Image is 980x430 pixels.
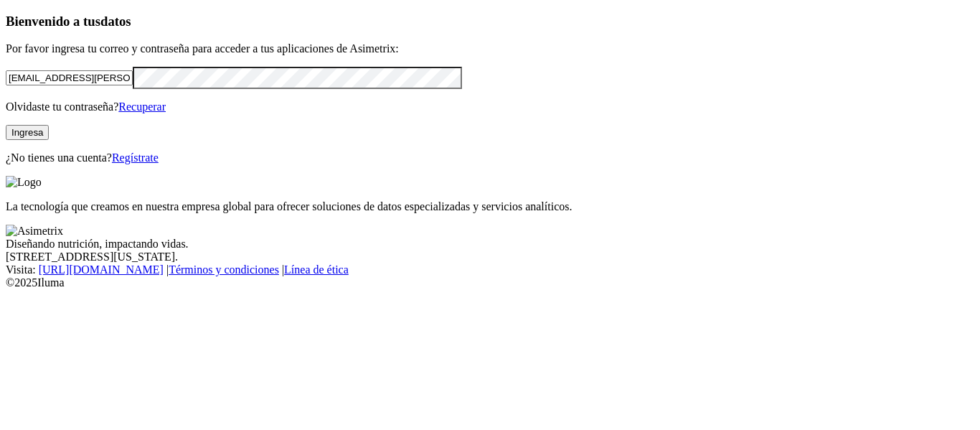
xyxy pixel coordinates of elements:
p: ¿No tienes una cuenta? [6,151,974,164]
a: Recuperar [118,101,166,113]
div: Visita : | | [6,263,974,276]
a: Línea de ética [284,263,349,276]
p: Por favor ingresa tu correo y contraseña para acceder a tus aplicaciones de Asimetrix: [6,42,974,55]
button: Ingresa [6,125,49,140]
span: datos [100,14,131,29]
div: Diseñando nutrición, impactando vidas. [6,238,974,251]
a: Regístrate [112,151,159,164]
div: © 2025 Iluma [6,276,974,289]
a: [URL][DOMAIN_NAME] [39,263,164,276]
input: Tu correo [6,70,133,85]
p: Olvidaste tu contraseña? [6,101,974,113]
div: [STREET_ADDRESS][US_STATE]. [6,251,974,263]
p: La tecnología que creamos en nuestra empresa global para ofrecer soluciones de datos especializad... [6,200,974,213]
img: Logo [6,176,42,189]
img: Asimetrix [6,225,63,238]
a: Términos y condiciones [169,263,279,276]
h3: Bienvenido a tus [6,14,974,29]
